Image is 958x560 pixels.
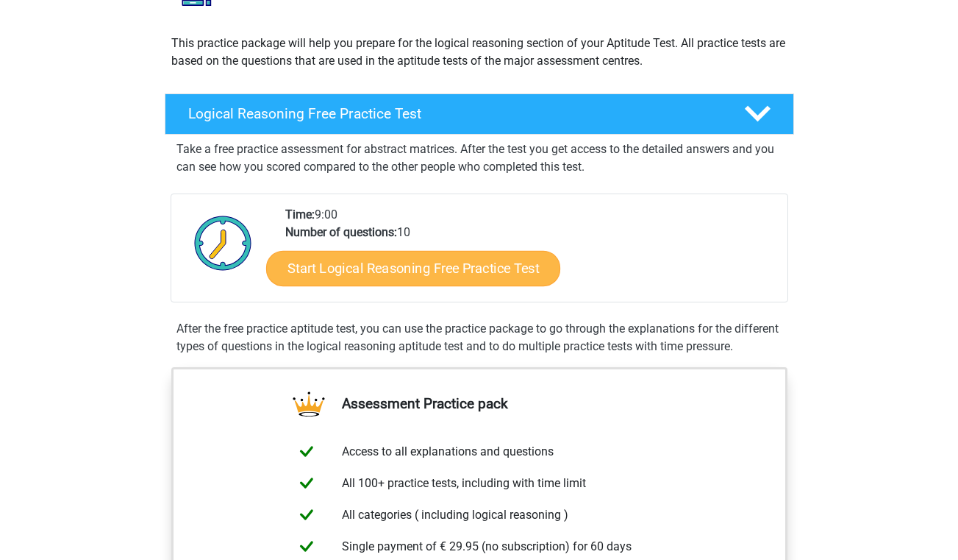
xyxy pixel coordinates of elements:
p: Take a free practice assessment for abstract matrices. After the test you get access to the detai... [176,141,782,176]
b: Time: [285,208,315,221]
h4: Logical Reasoning Free Practice Test [188,105,721,122]
b: Number of questions: [285,225,397,239]
p: This practice package will help you prepare for the logical reasoning section of your Aptitude Te... [171,35,787,70]
a: Start Logical Reasoning Free Practice Test [266,250,560,286]
img: Clock [186,206,260,280]
div: 9:00 10 [274,206,787,302]
a: Logical Reasoning Free Practice Test [159,93,800,135]
div: After the free practice aptitude test, you can use the practice package to go through the explana... [171,320,788,355]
